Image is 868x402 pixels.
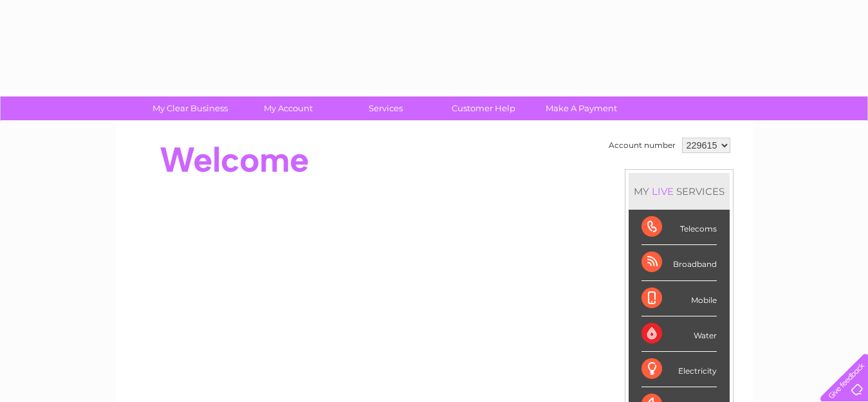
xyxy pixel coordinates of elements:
[642,245,717,280] div: Broadband
[642,210,717,245] div: Telecoms
[642,352,717,387] div: Electricity
[642,281,717,316] div: Mobile
[605,134,679,156] td: Account number
[235,96,341,120] a: My Account
[528,96,634,120] a: Make A Payment
[137,96,243,120] a: My Clear Business
[649,185,676,197] div: LIVE
[333,96,439,120] a: Services
[430,96,537,120] a: Customer Help
[642,316,717,352] div: Water
[629,173,730,210] div: MY SERVICES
